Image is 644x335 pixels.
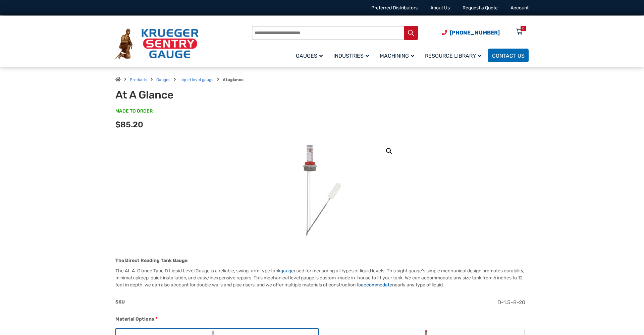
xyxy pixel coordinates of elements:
a: accommodate [361,282,392,288]
span: SKU [115,299,125,305]
span: MADE TO ORDER [115,108,153,115]
span: $85.20 [115,120,143,129]
a: Resource Library [421,48,488,63]
a: Industries [329,48,376,63]
a: Liquid level gauge [179,77,214,82]
a: gauge [280,268,294,274]
a: Products [130,77,147,82]
p: The At-A-Glance Type D Liquid Level Gauge is a reliable, swing-arm type tank used for measuring a... [115,267,529,288]
span: Contact Us [492,53,525,59]
a: Machining [376,48,421,63]
img: Krueger Sentry Gauge [115,28,199,59]
img: At A Glance [282,140,362,240]
span: Industries [333,53,369,59]
a: Account [511,5,529,11]
span: Material Options [115,316,154,322]
a: Preferred Distributors [371,5,418,11]
span: [PHONE_NUMBER] [450,29,500,36]
a: Phone Number (920) 434-8860 [442,28,500,37]
a: About Us [430,5,450,11]
strong: Ataglance [223,77,244,82]
a: View full-screen image gallery [383,145,395,157]
strong: The Direct Reading Tank Gauge [115,258,187,263]
a: Contact Us [488,49,529,62]
abbr: required [155,316,157,323]
a: Gauges [156,77,170,82]
a: Request a Quote [463,5,498,11]
h1: At A Glance [115,88,281,101]
span: Resource Library [425,53,481,59]
span: Machining [380,53,414,59]
span: D-1.5-8-20 [497,299,525,306]
div: 0 [522,26,524,31]
span: Gauges [296,53,323,59]
a: Gauges [292,48,329,63]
